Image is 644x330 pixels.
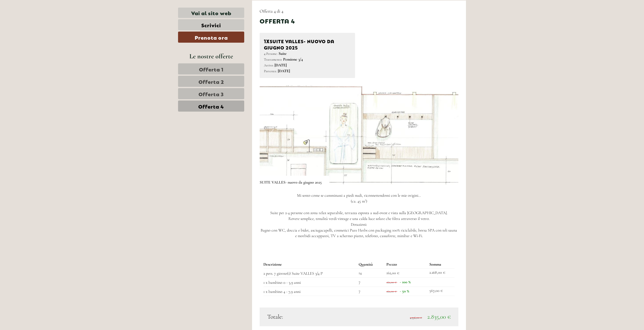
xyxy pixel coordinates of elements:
td: 1 x bambino 4 - 7,9 anni [263,287,357,296]
b: [DATE] [275,63,287,68]
a: Prenota ora [178,32,244,43]
th: Somma [427,261,455,268]
small: Trattamento: [264,57,282,62]
td: 1 x bambino 0 - 3,9 anni [263,277,357,287]
small: Partenza: [264,69,277,73]
div: Totale: [263,313,359,321]
td: 7 [357,287,384,296]
a: Vai al sito web [178,8,244,18]
b: [DATE] [278,68,290,73]
div: Offerta 4 [260,16,295,25]
span: Offerta 1 [199,65,224,72]
div: SUITE VALLES- nuovo da giugno 2025 [260,176,329,185]
span: Offerta 4 [198,103,224,110]
td: 2.268,00 € [427,269,455,278]
th: Descrizione [263,261,357,268]
span: 162,00 € [386,290,397,293]
b: 1x [264,37,270,44]
p: Mi sento come se camminassi a piedi nudi, riconnettendomi con le mie origini… (ca. 45 m²) Suite p... [260,193,459,239]
div: Buon giorno, come possiamo aiutarla? [4,14,70,29]
a: Scrivici [178,19,244,30]
div: SUITE VALLES- nuovo da giugno 2025 [264,37,351,51]
span: Offerta 4 di 4 [260,8,283,14]
td: 2 pers. 7 giorno(i) Suite VALLES 3/4 P [263,269,357,278]
button: Previous [268,129,274,142]
th: Prezzo [384,261,427,268]
td: 14 [357,269,384,278]
span: 2.835,00 € [427,313,451,320]
span: Offerta 2 [199,78,224,85]
b: Suite [279,51,287,56]
span: - 50 % [400,289,409,294]
div: [GEOGRAPHIC_DATA] [8,15,67,19]
img: image [260,86,459,185]
div: Le nostre offerte [178,52,244,61]
th: Quantità [357,261,384,268]
td: 7 [357,277,384,287]
td: 567,00 € [427,287,455,296]
button: Invia [169,131,199,142]
span: Offerta 3 [199,90,224,97]
b: Pensione 3/4 [283,57,303,62]
button: Next [444,129,450,142]
small: 15:20 [8,24,67,28]
span: 162,00 € [386,270,399,275]
span: - 100 % [400,280,411,285]
span: 4.536,00 € [410,316,422,319]
small: Arrivo: [264,63,274,67]
span: 162,00 € [386,281,397,284]
div: venerdì [88,4,111,12]
small: 4 Persone: [264,52,278,56]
